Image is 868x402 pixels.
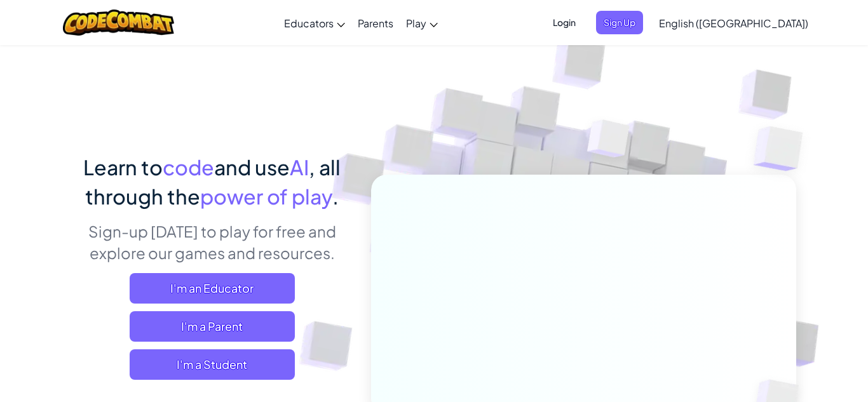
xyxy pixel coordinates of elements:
[351,6,400,40] a: Parents
[72,220,352,264] p: Sign-up [DATE] to play for free and explore our games and resources.
[130,349,295,380] button: I'm a Student
[400,6,444,40] a: Play
[406,17,426,30] span: Play
[653,6,815,40] a: English ([GEOGRAPHIC_DATA])
[130,273,295,304] a: I'm an Educator
[284,17,334,30] span: Educators
[596,11,643,34] button: Sign Up
[545,11,583,34] button: Login
[564,95,655,189] img: Overlap cubes
[214,154,290,180] span: and use
[659,17,808,30] span: English ([GEOGRAPHIC_DATA])
[200,184,332,209] span: power of play
[728,95,838,203] img: Overlap cubes
[332,184,339,209] span: .
[290,154,309,180] span: AI
[83,154,163,180] span: Learn to
[130,311,295,342] a: I'm a Parent
[163,154,214,180] span: code
[63,10,174,36] img: CodeCombat logo
[278,6,351,40] a: Educators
